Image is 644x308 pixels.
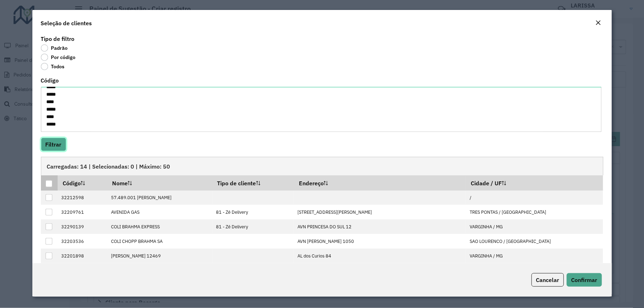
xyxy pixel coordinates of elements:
[58,234,107,249] td: 32203536
[466,205,603,219] td: TRES PONTAS / [GEOGRAPHIC_DATA]
[294,175,466,190] th: Endereço
[532,273,564,287] button: Cancelar
[294,234,466,249] td: AVN [PERSON_NAME] 1050
[41,54,76,61] label: Por código
[41,138,66,151] button: Filtrar
[294,205,466,219] td: [STREET_ADDRESS][PERSON_NAME]
[58,219,107,234] td: 32290139
[41,34,75,43] label: Tipo de filtro
[107,175,212,190] th: Nome
[466,191,603,205] td: /
[107,219,212,234] td: COLI BRAHMA EXPRESS
[107,249,212,263] td: [PERSON_NAME] 12469
[107,191,212,205] td: 57.489.001 [PERSON_NAME]
[466,175,603,190] th: Cidade / UF
[593,18,603,28] button: Close
[596,20,601,26] em: Fechar
[41,63,65,70] label: Todos
[107,234,212,249] td: COLI CHOPP BRAHMA SA
[41,19,92,27] h4: Seleção de clientes
[58,249,107,263] td: 32201898
[567,273,602,287] button: Confirmar
[107,205,212,219] td: AVENIDA GAS
[294,219,466,234] td: AVN PRINCESA DO SUL 12
[58,191,107,205] td: 32212598
[294,249,466,263] td: AL dos Curios 84
[58,205,107,219] td: 32209761
[212,175,294,190] th: Tipo de cliente
[41,44,68,52] label: Padrão
[466,249,603,263] td: VARGINHA / MG
[466,234,603,249] td: SAO LOURENCO / [GEOGRAPHIC_DATA]
[41,76,59,85] label: Código
[466,219,603,234] td: VARGINHA / MG
[41,157,603,175] div: Carregadas: 14 | Selecionadas: 0 | Máximo: 50
[536,276,559,283] span: Cancelar
[212,219,294,234] td: 81 - Zé Delivery
[212,205,294,219] td: 81 - Zé Delivery
[58,175,107,190] th: Código
[571,276,597,283] span: Confirmar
